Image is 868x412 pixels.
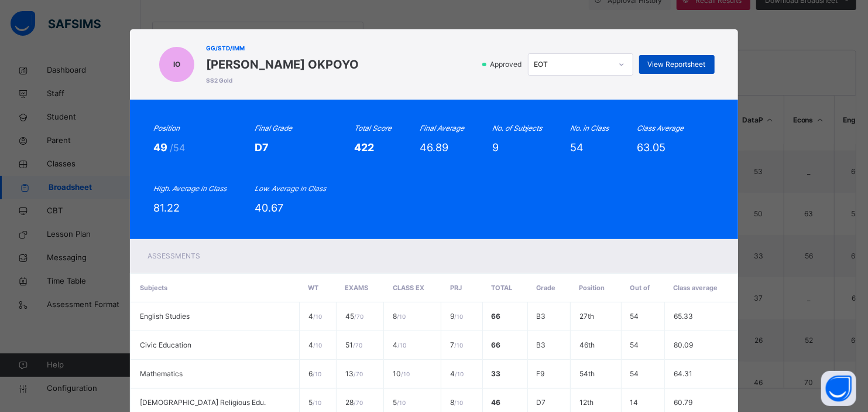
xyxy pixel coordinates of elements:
span: D7 [537,398,546,407]
span: View Reportsheet [648,59,706,70]
span: IO [173,59,180,70]
span: / 10 [313,342,322,349]
span: 4 [393,341,406,349]
i: Position [153,124,180,132]
span: WT [308,284,318,292]
span: 54th [579,369,595,378]
span: 33 [492,369,501,378]
i: Class Average [637,124,684,132]
span: / 10 [401,370,410,377]
span: 5 [393,398,406,407]
span: [DEMOGRAPHIC_DATA] Religious Edu. [140,398,266,407]
span: / 10 [454,313,463,320]
span: 49 [153,141,170,154]
span: 64.31 [674,369,692,378]
span: 28 [345,398,363,407]
span: / 70 [353,342,362,349]
span: 6 [308,369,321,378]
span: English Studies [140,312,190,321]
span: 9 [450,312,463,321]
i: No. of Subjects [492,124,542,132]
span: 46 [492,398,501,407]
span: D7 [255,141,269,154]
span: Subjects [140,284,167,292]
span: Mathematics [140,369,183,378]
span: 10 [393,369,410,378]
span: Position [579,284,605,292]
span: / 10 [313,313,322,320]
span: Grade [536,284,555,292]
span: 45 [345,312,363,321]
span: / 10 [454,342,463,349]
span: / 10 [454,399,463,406]
i: No. in Class [570,124,609,132]
span: B3 [537,341,546,349]
span: 8 [393,312,406,321]
span: 54 [630,341,639,349]
i: Low. Average in Class [255,184,326,193]
span: 4 [308,312,322,321]
span: / 10 [313,399,321,406]
span: 54 [570,141,584,154]
span: / 10 [313,370,321,377]
span: 80.09 [674,341,693,349]
span: 46.89 [420,141,448,154]
span: 7 [450,341,463,349]
span: 54 [630,369,639,378]
span: 8 [450,398,463,407]
i: High. Average in Class [153,184,227,193]
i: Final Grade [255,124,292,132]
span: / 70 [354,370,363,377]
span: Class average [674,284,718,292]
span: Civic Education [140,341,191,349]
span: / 10 [397,313,406,320]
span: Out of [630,284,650,292]
div: EOT [534,59,612,70]
span: 9 [492,141,499,154]
span: 63.05 [637,141,665,154]
span: 81.22 [153,202,180,214]
span: / 10 [455,370,464,377]
span: / 70 [354,313,363,320]
button: Open asap [821,371,856,406]
span: / 10 [397,342,406,349]
span: 66 [492,341,501,349]
span: / 10 [397,399,406,406]
i: Final Average [420,124,464,132]
span: 4 [308,341,322,349]
span: 422 [354,141,374,154]
span: 12th [579,398,593,407]
span: 40.67 [255,202,283,214]
span: 13 [345,369,363,378]
span: 65.33 [674,312,693,321]
span: EXAMS [345,284,368,292]
span: 54 [630,312,639,321]
span: B3 [537,312,546,321]
span: 46th [579,341,595,349]
span: /54 [170,142,185,154]
span: / 70 [354,399,363,406]
span: 27th [579,312,594,321]
span: Approved [489,59,526,70]
i: Total Score [354,124,392,132]
span: 5 [308,398,321,407]
span: 60.79 [674,398,692,407]
span: PRJ [450,284,462,292]
span: 4 [450,369,464,378]
span: 66 [492,312,501,321]
span: SS2 Gold [206,76,359,85]
span: CLASS EX [393,284,424,292]
span: 51 [345,341,362,349]
span: [PERSON_NAME] OKPOYO [206,56,359,73]
span: Total [491,284,512,292]
span: Assessments [147,251,200,260]
span: F9 [537,369,545,378]
span: GG/STD/IMM [206,44,359,53]
span: 14 [630,398,639,407]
